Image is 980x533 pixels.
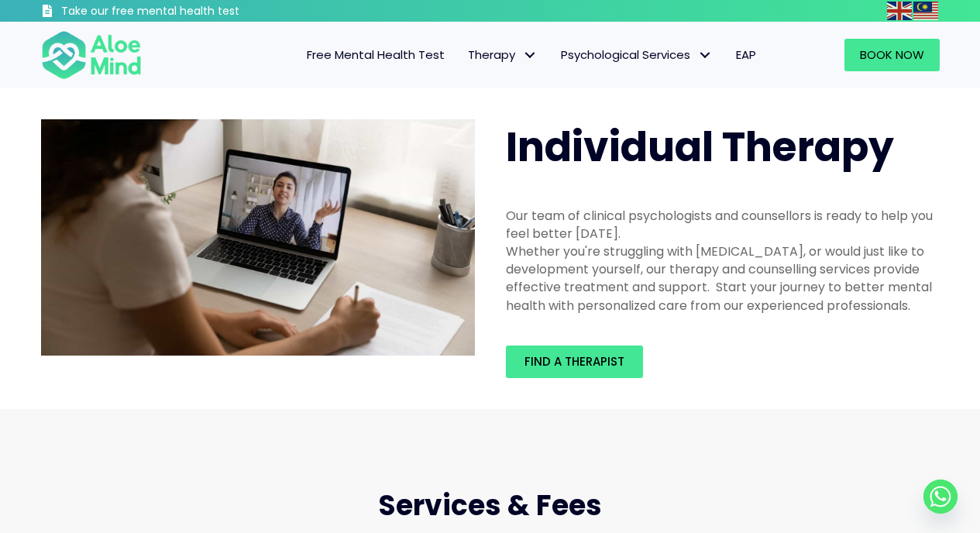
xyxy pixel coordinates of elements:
[41,4,322,22] a: Take our free mental health test
[524,353,624,370] span: Find a therapist
[506,207,940,242] div: Our team of clinical psychologists and counsellors is ready to help you feel better [DATE].
[913,2,938,20] img: ms
[506,119,894,175] span: Individual Therapy
[295,39,456,71] a: Free Mental Health Test
[456,39,549,71] a: TherapyTherapy: submenu
[549,39,724,71] a: Psychological ServicesPsychological Services: submenu
[519,44,542,67] span: Therapy: submenu
[61,4,322,19] h3: Take our free mental health test
[561,46,713,63] span: Psychological Services
[506,242,940,315] div: Whether you're struggling with [MEDICAL_DATA], or would just like to development yourself, our th...
[913,2,940,19] a: Malay
[887,2,913,19] a: English
[887,2,912,20] img: en
[307,46,445,63] span: Free Mental Health Test
[41,29,142,81] img: Aloe mind Logo
[694,44,717,67] span: Psychological Services: submenu
[736,46,756,63] span: EAP
[378,486,602,525] span: Services & Fees
[162,39,768,71] nav: Menu
[844,39,940,71] a: Book Now
[468,46,538,63] span: Therapy
[724,39,768,71] a: EAP
[860,46,924,63] span: Book Now
[41,119,475,356] img: Therapy online individual
[506,346,643,378] a: Find a therapist
[923,480,958,514] a: Whatsapp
